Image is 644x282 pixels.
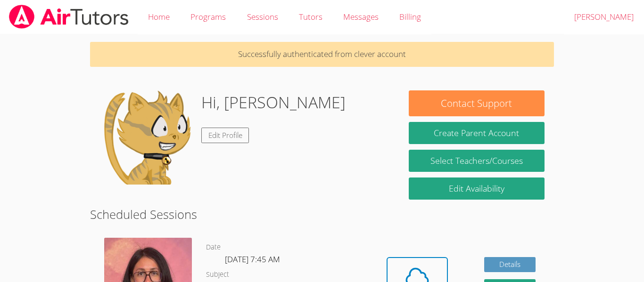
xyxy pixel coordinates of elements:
[8,5,130,29] img: airtutors_banner-c4298cdbf04f3fff15de1276eac7730deb9818008684d7c2e4769d2f7ddbe033.png
[90,205,554,223] h2: Scheduled Sessions
[409,90,545,116] button: Contact Support
[225,254,280,265] span: [DATE] 7:45 AM
[409,177,545,200] a: Edit Availability
[201,90,346,114] h1: Hi, [PERSON_NAME]
[343,11,379,22] span: Messages
[409,122,545,144] button: Create Parent Account
[409,150,545,172] a: Select Teachers/Courses
[201,128,249,143] a: Edit Profile
[90,42,554,67] p: Successfully authenticated from clever account
[206,269,229,281] dt: Subject
[484,257,536,273] a: Details
[206,242,221,253] dt: Date
[99,90,194,185] img: default.png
